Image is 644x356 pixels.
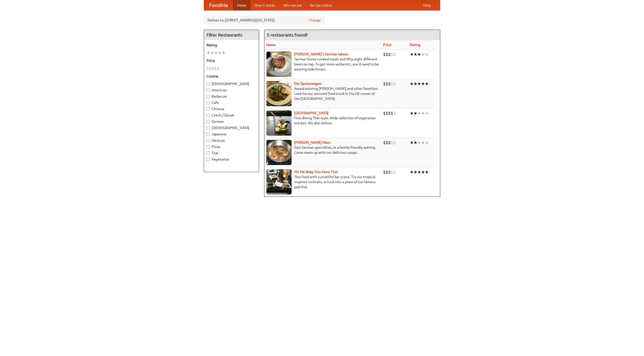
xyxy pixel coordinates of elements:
li: $ [383,169,386,175]
li: $ [388,140,391,145]
li: $ [388,169,391,175]
li: ★ [410,81,414,87]
input: [DEMOGRAPHIC_DATA] [207,82,210,86]
p: German home-cooked meals and fifty-eight different beers on tap. To get more authentic, you'd nee... [266,57,379,72]
li: $ [388,81,391,87]
a: Name [266,43,276,47]
li: ★ [421,81,425,87]
img: babythai.jpg [266,169,292,194]
h4: Filter Restaurants [204,30,259,40]
li: ★ [207,50,210,56]
li: ★ [410,140,414,145]
li: $ [386,140,388,145]
input: Vegetarian [207,158,210,161]
label: Vegetarian [207,157,256,162]
li: $ [391,110,393,116]
a: Who we are [279,0,306,10]
input: Czech / Slovak [207,114,210,117]
input: Japanese [207,133,210,136]
input: American [207,89,210,92]
li: $ [207,66,209,71]
li: ★ [417,169,421,175]
a: Hit Me Baby One More Thai [294,170,338,174]
label: Japanese [207,132,256,137]
label: German [207,119,256,124]
a: [GEOGRAPHIC_DATA] [294,111,329,115]
label: Cafe [207,100,256,105]
li: $ [212,66,214,71]
p: Award-winning [PERSON_NAME] and other favorites. Look for our restored food truck in the NE corne... [266,86,379,101]
li: ★ [414,81,417,87]
label: Barbecue [207,94,256,99]
a: Help [419,0,435,10]
li: $ [386,169,388,175]
li: $ [386,110,388,116]
p: East German specialties, in a family-friendly setting. Come warm up with our delicious soups. [266,145,379,155]
a: How it works [251,0,279,10]
div: Deliver to: [STREET_ADDRESS][US_STATE] [204,16,325,25]
li: ★ [410,110,414,116]
img: kohlhaus.jpg [266,140,292,165]
li: $ [391,52,393,57]
li: $ [391,140,393,145]
label: [DEMOGRAPHIC_DATA] [207,125,256,130]
input: Chinese [207,107,210,111]
li: $ [383,110,386,116]
li: ★ [425,52,429,57]
li: ★ [417,81,421,87]
a: FoodMe [204,0,233,10]
li: ★ [414,110,417,116]
li: ★ [218,50,222,56]
a: Change [309,18,321,23]
label: American [207,88,256,93]
a: Rating [410,43,420,47]
a: [PERSON_NAME]'s German Saloon [294,52,348,56]
input: Thai [207,151,210,155]
li: ★ [421,169,425,175]
li: ★ [425,140,429,145]
li: $ [383,140,386,145]
li: $ [388,110,391,116]
li: ★ [414,52,417,57]
h5: Price [207,58,256,63]
label: Chinese [207,106,256,111]
a: Home [233,0,251,10]
h5: Rating [207,43,256,48]
li: $ [391,81,393,87]
input: Mexican [207,139,210,142]
li: $ [393,169,396,175]
li: ★ [417,140,421,145]
li: $ [209,66,212,71]
li: $ [393,140,396,145]
li: ★ [410,52,414,57]
input: Pizza [207,145,210,148]
a: Der Speisewagen [294,82,321,86]
p: Fine dining Thai-style. Wide selection of vegetarian entrées. We also deliver. [266,115,379,126]
ng-pluralize: 5 restaurants found! [267,32,308,37]
img: satay.jpg [266,110,292,136]
li: $ [383,81,386,87]
b: [PERSON_NAME] Haus [294,140,330,144]
label: Mexican [207,138,256,143]
li: ★ [210,50,214,56]
li: $ [214,66,217,71]
li: $ [391,169,393,175]
li: $ [393,52,396,57]
label: Thai [207,150,256,155]
li: ★ [421,110,425,116]
li: $ [388,52,391,57]
li: ★ [410,169,414,175]
a: Recipe videos [306,0,336,10]
img: speisewagen.jpg [266,81,292,106]
li: ★ [417,110,421,116]
li: $ [217,66,219,71]
li: ★ [421,140,425,145]
li: $ [386,81,388,87]
img: esthers.jpg [266,52,292,77]
h5: Cuisine [207,74,256,79]
li: ★ [222,50,225,56]
input: German [207,120,210,123]
input: Barbecue [207,95,210,98]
